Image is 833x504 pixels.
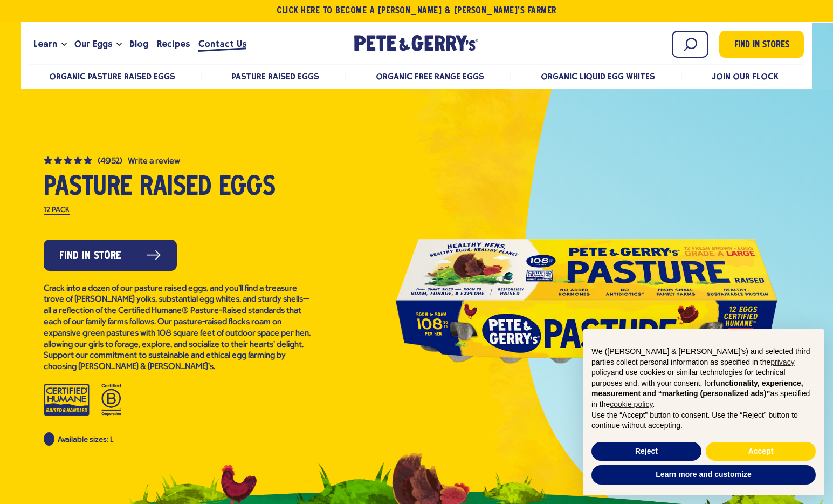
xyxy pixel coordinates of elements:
[672,31,708,58] input: Search
[125,30,153,59] a: Blog
[734,38,789,53] span: Find in Stores
[44,240,177,271] a: Find in Store
[129,37,148,51] span: Blog
[591,442,701,461] button: Reject
[44,283,313,373] p: Crack into a dozen of our pasture raised eggs, and you’ll find a treasure trove of [PERSON_NAME] ...
[706,442,816,461] button: Accept
[591,346,816,410] p: We ([PERSON_NAME] & [PERSON_NAME]'s) and selected third parties collect personal information as s...
[74,37,112,51] span: Our Eggs
[712,71,779,81] a: Join Our Flock
[116,43,122,46] button: Open the dropdown menu for Our Eggs
[128,157,180,166] button: Write a Review (opens pop-up)
[44,174,313,202] h1: Pasture Raised Eggs
[153,30,194,59] a: Recipes
[194,30,251,59] a: Contact Us
[610,400,652,408] a: cookie policy
[198,37,246,51] span: Contact Us
[44,207,70,215] label: 12 Pack
[591,465,816,485] button: Learn more and customize
[232,71,319,81] a: Pasture Raised Eggs
[376,71,484,81] a: Organic Free Range Eggs
[541,71,656,81] a: Organic Liquid Egg Whites
[44,154,313,166] a: (4952) 4.8 out of 5 stars. Read reviews for average rating value is 4.8 of 5. Read 4952 Reviews S...
[59,248,121,264] span: Find in Store
[719,31,804,58] a: Find in Stores
[29,64,804,87] nav: desktop product menu
[591,410,816,431] p: Use the “Accept” button to consent. Use the “Reject” button to continue without accepting.
[61,43,67,46] button: Open the dropdown menu for Learn
[98,157,122,166] span: (4952)
[58,436,113,444] span: Available sizes: L
[49,71,176,81] a: Organic Pasture Raised Eggs
[70,30,116,59] a: Our Eggs
[33,37,57,51] span: Learn
[157,37,190,51] span: Recipes
[29,30,61,59] a: Learn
